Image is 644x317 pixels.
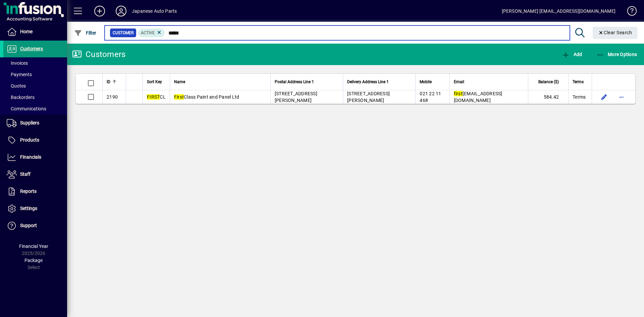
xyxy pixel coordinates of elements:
[19,244,48,249] span: Financial Year
[7,83,26,89] span: Quotes
[7,72,32,77] span: Payments
[24,258,43,263] span: Package
[20,46,43,51] span: Customers
[141,31,155,35] span: Active
[532,78,565,86] div: Balance ($)
[7,60,28,66] span: Invoices
[174,94,239,100] span: Class Paint and Panel Ltd
[454,78,524,86] div: Email
[20,137,39,143] span: Products
[502,6,615,16] div: [PERSON_NAME] [EMAIL_ADDRESS][DOMAIN_NAME]
[3,149,67,166] a: Financials
[174,94,184,100] em: First
[20,206,37,211] span: Settings
[454,78,464,86] span: Email
[147,94,166,100] span: CL
[347,78,389,86] span: Delivery Address Line 1
[420,78,432,86] span: Mobile
[174,78,266,86] div: Name
[107,94,118,100] span: 2190
[454,91,502,103] span: [EMAIL_ADDRESS][DOMAIN_NAME]
[20,29,33,34] span: Home
[20,120,39,125] span: Suppliers
[107,78,110,86] span: ID
[275,78,314,86] span: Postal Address Line 1
[3,200,67,217] a: Settings
[138,29,165,37] mat-chip: Activation Status: Active
[132,6,177,16] div: Japanese Auto Parts
[74,30,97,36] span: Filter
[562,52,582,57] span: Add
[560,48,584,60] button: Add
[20,189,37,194] span: Reports
[3,57,67,69] a: Invoices
[3,92,67,103] a: Backorders
[147,78,162,86] span: Sort Key
[3,23,67,40] a: Home
[573,94,586,100] span: Terms
[347,91,390,103] span: [STREET_ADDRESS][PERSON_NAME]
[7,95,35,100] span: Backorders
[275,91,317,103] span: [STREET_ADDRESS][PERSON_NAME]
[599,92,609,102] button: Edit
[3,69,67,80] a: Payments
[598,30,632,35] span: Clear Search
[72,49,125,60] div: Customers
[528,90,568,104] td: 584.42
[595,48,639,60] button: More Options
[107,78,122,86] div: ID
[7,106,46,111] span: Communications
[454,91,463,96] em: first
[3,80,67,92] a: Quotes
[3,217,67,234] a: Support
[420,78,445,86] div: Mobile
[89,5,110,17] button: Add
[596,52,637,57] span: More Options
[420,91,441,103] span: 021 22 11 468
[20,154,41,160] span: Financials
[616,92,627,102] button: More options
[3,166,67,183] a: Staff
[538,78,559,86] span: Balance ($)
[3,103,67,114] a: Communications
[147,94,160,100] em: FIRST
[20,223,37,228] span: Support
[110,5,132,17] button: Profile
[3,132,67,149] a: Products
[622,1,636,23] a: Knowledge Base
[573,78,584,86] span: Terms
[174,78,185,86] span: Name
[113,30,133,36] span: Customer
[72,27,98,39] button: Filter
[593,27,638,39] button: Clear
[3,115,67,131] a: Suppliers
[20,171,31,177] span: Staff
[3,183,67,200] a: Reports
